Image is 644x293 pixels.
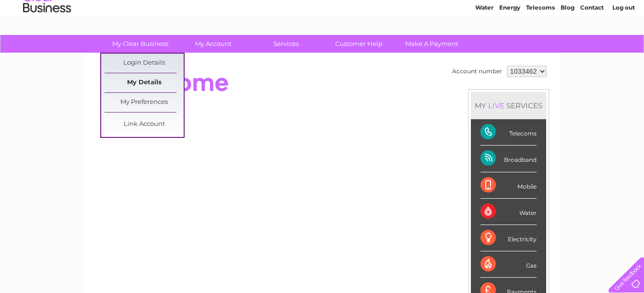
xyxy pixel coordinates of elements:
div: Broadband [480,146,537,172]
div: Mobile [480,172,537,199]
div: Electricity [480,225,537,251]
div: Water [480,199,537,225]
a: Login Details [105,54,184,73]
div: Gas [480,251,537,278]
a: Link Account [105,115,184,134]
a: My Account [174,35,253,53]
div: LIVE [486,101,506,110]
div: Telecoms [480,119,537,146]
a: Blog [561,41,574,48]
td: Account number [450,63,504,79]
a: Contact [580,41,604,48]
a: My Details [105,73,184,92]
img: logo.png [23,25,71,54]
a: Services [246,35,326,53]
a: My Clear Business [101,35,180,53]
a: My Preferences [105,93,184,112]
a: 0333 014 3131 [463,5,529,17]
a: Make A Payment [392,35,471,53]
a: Log out [612,41,635,48]
div: MY SERVICES [471,92,546,119]
a: Customer Help [319,35,398,53]
a: Telecoms [526,41,555,48]
div: Clear Business is a trading name of Verastar Limited (registered in [GEOGRAPHIC_DATA] No. 3667643... [96,5,549,46]
a: Water [475,41,493,48]
a: Energy [499,41,520,48]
